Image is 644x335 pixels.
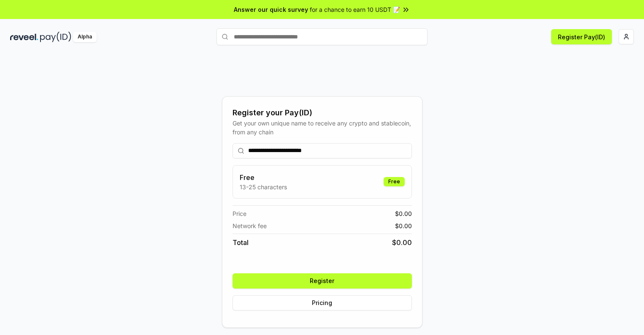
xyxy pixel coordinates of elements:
[234,5,308,14] span: Answer our quick survey
[40,32,71,42] img: pay_id
[310,5,400,14] span: for a chance to earn 10 USDT 📝
[233,209,246,218] span: Price
[240,182,287,191] p: 13-25 characters
[384,177,405,186] div: Free
[240,172,287,182] h3: Free
[395,209,412,218] span: $ 0.00
[395,221,412,230] span: $ 0.00
[392,237,412,248] span: $ 0.00
[233,221,267,230] span: Network fee
[233,107,412,119] div: Register your Pay(ID)
[233,237,249,248] span: Total
[551,29,612,44] button: Register Pay(ID)
[73,32,97,42] div: Alpha
[10,32,38,42] img: reveel_dark
[233,295,412,310] button: Pricing
[233,273,412,289] button: Register
[233,119,412,136] div: Get your own unique name to receive any crypto and stablecoin, from any chain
